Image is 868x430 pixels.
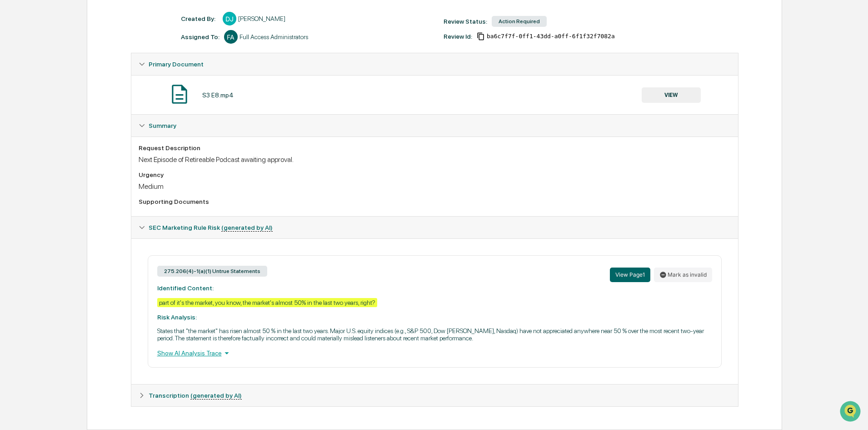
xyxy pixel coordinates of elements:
[139,182,731,191] div: Medium
[9,133,16,140] div: 🔎
[66,116,73,123] div: 🗄️
[181,33,219,40] div: Assigned To:
[139,171,731,178] div: Urgency
[157,314,197,321] strong: Risk Analysis:
[90,154,110,161] span: Pylon
[5,111,62,127] a: 🖐️Preclearance
[9,116,16,123] div: 🖐️
[157,298,377,307] div: part of it's the market, you know, the market's almost 50% in the last two years, right?
[224,30,238,44] div: FA
[131,217,738,238] div: SEC Marketing Rule Risk (generated by AI)
[75,115,113,124] span: Attestations
[492,16,547,27] div: Action Required
[239,33,308,40] div: Full Access Administrators
[654,268,712,282] button: Mark as invalid
[487,33,615,40] span: ba6c7f7f-0ff1-43dd-a0ff-6f1f32f7082a
[157,284,214,292] strong: Identified Content:
[149,392,242,399] span: Transcription
[610,268,650,282] button: View Page1
[9,19,165,34] p: How can we help?
[181,15,218,22] div: Created By: ‎ ‎
[31,79,115,86] div: We're available if you need us!
[131,384,738,406] div: Transcription (generated by AI)
[477,32,485,40] span: Copy Id
[839,400,863,425] iframe: Open customer support
[131,137,738,216] div: Summary
[149,122,176,129] span: Summary
[157,266,267,277] div: 275.206(4)-1(a)(1) Untrue Statements
[131,238,738,384] div: SEC Marketing Rule Risk (generated by AI)
[149,224,273,231] span: SEC Marketing Rule Risk
[139,198,731,205] div: Supporting Documents
[642,87,701,103] button: VIEW
[444,33,472,40] div: Review Id:
[64,154,110,161] a: Powered byPylon
[5,128,61,145] a: 🔎Data Lookup
[18,115,59,124] span: Preclearance
[9,70,25,86] img: 1746055101610-c473b297-6a78-478c-a979-82029cc54cd1
[18,132,57,141] span: Data Lookup
[221,224,273,232] u: (generated by AI)
[139,155,731,164] div: Next Episode of Retireable Podcast awaiting approval.
[168,83,191,106] img: Document Icon
[31,70,149,79] div: Start new chat
[444,18,487,25] div: Review Status:
[190,392,242,400] u: (generated by AI)
[62,111,116,127] a: 🗄️Attestations
[223,12,236,25] div: DJ
[157,348,712,358] div: Show AI Analysis Trace
[131,115,738,137] div: Summary
[131,53,738,75] div: Primary Document
[157,327,712,342] p: States that "the market" has risen almost 50 % in the last two years. Major U.S. equity indices (...
[139,144,731,152] div: Request Description
[202,91,234,99] div: S3 E8.mp4
[149,61,204,68] span: Primary Document
[131,75,738,114] div: Primary Document
[238,15,285,22] div: [PERSON_NAME]
[155,72,165,83] button: Start new chat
